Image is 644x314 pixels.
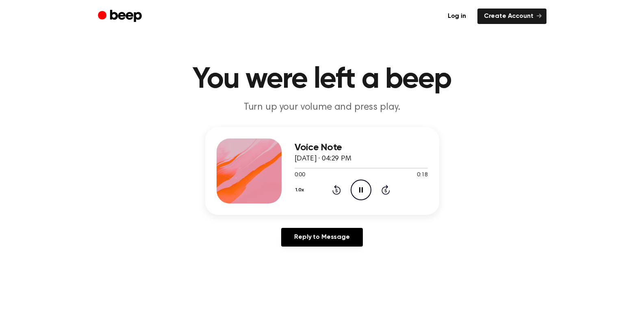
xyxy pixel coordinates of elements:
[166,101,478,114] p: Turn up your volume and press play.
[295,155,351,162] span: [DATE] · 04:29 PM
[281,228,362,247] a: Reply to Message
[441,9,473,24] a: Log in
[98,9,144,24] a: Beep
[295,183,307,197] button: 1.0x
[295,171,305,180] span: 0:00
[477,9,546,24] a: Create Account
[417,171,427,180] span: 0:18
[114,65,530,94] h1: You were left a beep
[295,142,428,153] h3: Voice Note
